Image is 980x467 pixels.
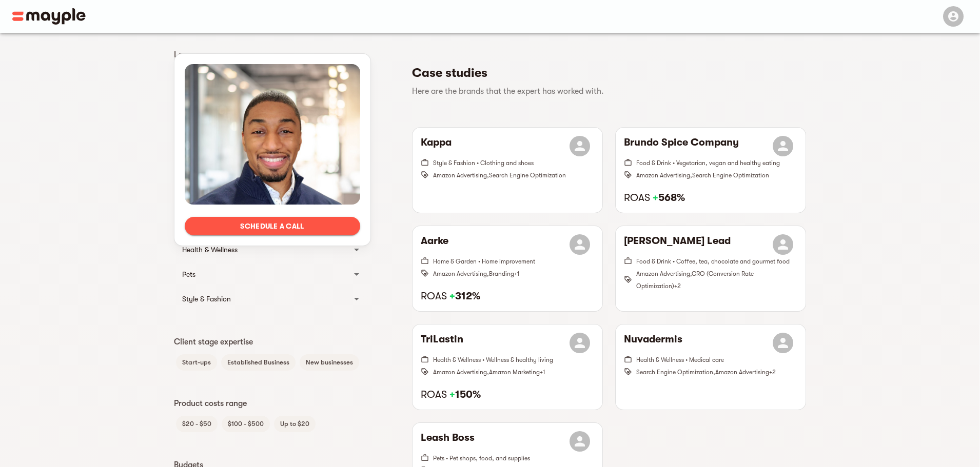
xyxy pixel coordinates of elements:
p: Product costs range [174,397,371,410]
span: Pets • Pet shops, food, and supplies [433,455,530,462]
h5: Case studies [412,65,798,81]
span: + [449,389,455,400]
span: Health & Wellness • Medical care [636,356,724,363]
p: Client stage expertise [174,336,371,348]
button: Schedule a call [185,217,360,235]
span: Amazon Advertising , [433,172,489,179]
h6: Aarke [421,234,448,255]
img: Main logo [12,8,86,25]
span: + 1 [514,270,520,277]
span: Home & Garden • Home improvement [433,258,535,265]
h6: TriLastin [421,333,463,353]
div: Health & Wellness [182,243,344,256]
span: Style & Fashion • Clothing and shoes [433,159,534,167]
span: Amazon Advertising , [636,270,692,277]
button: TriLastinHealth & Wellness • Wellness & healthy livingAmazon Advertising,Amazon Marketing+1ROAS +... [413,324,602,410]
span: Amazon Advertising [715,369,769,376]
span: Food & Drink • Coffee, tea, chocolate and gourmet food [636,258,790,265]
h6: ROAS [421,388,594,401]
button: KappaStyle & Fashion • Clothing and shoesAmazon Advertising,Search Engine Optimization [413,128,602,213]
span: Start-ups [176,356,217,369]
span: Amazon Marketing [489,369,540,376]
span: Search Engine Optimization [692,172,769,179]
div: Style & Fashion [182,293,344,305]
span: $20 - $50 [176,418,218,430]
button: [PERSON_NAME] LeadFood & Drink • Coffee, tea, chocolate and gourmet foodAmazon Advertising,CRO (C... [616,226,806,311]
span: Schedule a call [193,220,352,232]
span: Search Engine Optimization , [636,369,715,376]
span: + [653,192,658,204]
span: $100 - $500 [222,418,270,430]
strong: 150% [449,389,481,400]
span: + [449,290,455,302]
span: + 1 [540,369,545,376]
button: Brundo Spice CompanyFood & Drink • Vegetarian, vegan and healthy eatingAmazon Advertising,Search ... [616,128,806,213]
div: Pets [182,268,344,280]
h6: Kappa [421,136,452,156]
span: Established Business [221,356,296,369]
h6: Nuvadermis [624,333,682,353]
span: + 2 [674,282,681,290]
h6: ROAS [624,191,797,205]
div: Pets [174,262,371,287]
h6: Brundo Spice Company [624,136,739,156]
div: Style & Fashion [174,287,371,311]
span: Up to $20 [274,418,316,430]
button: AarkeHome & Garden • Home improvementAmazon Advertising,Branding+1ROAS +312% [413,226,602,311]
strong: 312% [449,290,480,302]
span: CRO (Conversion Rate Optimization) [636,270,754,290]
span: + 2 [769,369,776,376]
strong: 568% [653,192,685,204]
p: Languages [174,49,371,61]
span: Amazon Advertising , [636,172,692,179]
span: New businesses [300,356,359,369]
span: Branding [489,270,514,277]
h6: ROAS [421,290,594,303]
h6: [PERSON_NAME] Lead [624,234,731,255]
div: Health & Wellness [174,237,371,262]
span: Amazon Advertising , [433,270,489,277]
span: Health & Wellness • Wellness & healthy living [433,356,553,363]
span: Search Engine Optimization [489,172,566,179]
button: NuvadermisHealth & Wellness • Medical careSearch Engine Optimization,Amazon Advertising+2 [616,324,806,410]
span: Food & Drink • Vegetarian, vegan and healthy eating [636,159,780,167]
span: Menu [937,11,968,19]
p: Here are the brands that the expert has worked with. [412,85,798,97]
h6: Leash Boss [421,431,475,452]
span: Amazon Advertising , [433,369,489,376]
